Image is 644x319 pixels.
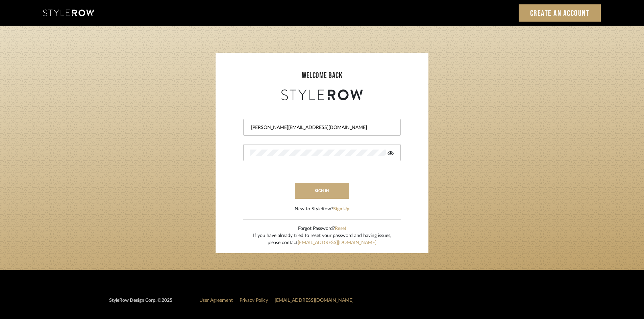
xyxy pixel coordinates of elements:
[253,232,391,246] div: If you have already tried to reset your password and having issues, please contact
[240,298,268,303] a: Privacy Policy
[199,298,233,303] a: User Agreement
[109,297,172,310] div: StyleRow Design Corp. ©2025
[335,225,346,232] button: Reset
[333,206,349,213] button: Sign Up
[295,183,349,199] button: sign in
[519,4,601,22] a: Create an Account
[222,70,422,82] div: welcome back
[275,298,353,303] a: [EMAIL_ADDRESS][DOMAIN_NAME]
[295,206,349,213] div: New to StyleRow?
[298,240,376,245] a: [EMAIL_ADDRESS][DOMAIN_NAME]
[250,124,392,131] input: Email Address
[253,225,391,232] div: Forgot Password?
